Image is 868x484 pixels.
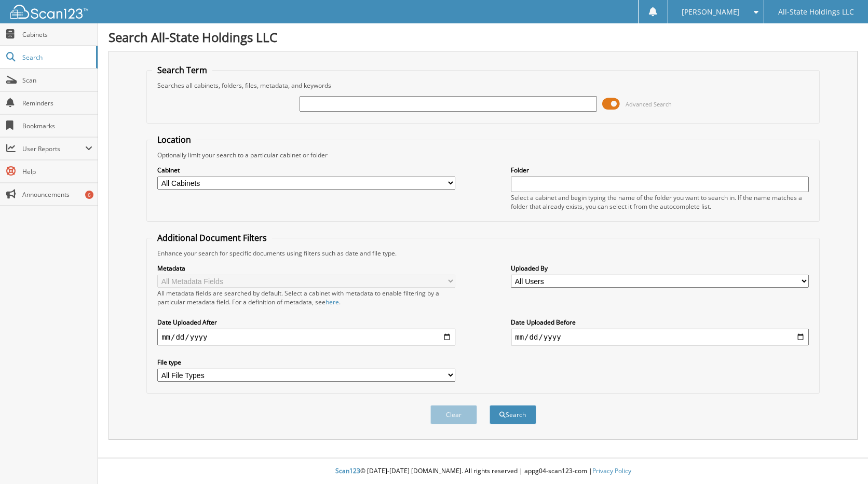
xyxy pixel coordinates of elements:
[108,29,858,46] h1: Search All-State Holdings LLC
[22,76,92,85] span: Scan
[511,318,809,327] label: Date Uploaded Before
[157,358,455,367] label: File type
[22,122,92,130] span: Bookmarks
[22,53,91,62] span: Search
[682,9,740,15] span: [PERSON_NAME]
[157,166,455,174] label: Cabinet
[511,264,809,273] label: Uploaded By
[85,191,93,199] div: 6
[157,329,455,345] input: start
[152,81,814,90] div: Searches all cabinets, folders, files, metadata, and keywords
[22,30,92,39] span: Cabinets
[152,64,212,76] legend: Search Term
[22,190,92,199] span: Announcements
[490,405,536,424] button: Search
[152,151,814,159] div: Optionally limit your search to a particular cabinet or folder
[22,167,92,176] span: Help
[98,459,868,484] div: © [DATE]-[DATE] [DOMAIN_NAME]. All rights reserved | appg04-scan123-com |
[157,264,455,273] label: Metadata
[626,100,672,108] span: Advanced Search
[511,329,809,345] input: end
[511,166,809,174] label: Folder
[22,144,85,153] span: User Reports
[335,466,360,475] span: Scan123
[157,289,455,306] div: All metadata fields are searched by default. Select a cabinet with metadata to enable filtering b...
[157,318,455,327] label: Date Uploaded After
[10,5,88,19] img: scan123-logo-white.svg
[592,466,631,475] a: Privacy Policy
[152,232,272,244] legend: Additional Document Filters
[152,249,814,258] div: Enhance your search for specific documents using filters such as date and file type.
[511,193,809,211] div: Select a cabinet and begin typing the name of the folder you want to search in. If the name match...
[22,99,92,107] span: Reminders
[430,405,477,424] button: Clear
[778,9,854,15] span: All-State Holdings LLC
[325,298,339,306] a: here
[152,134,196,145] legend: Location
